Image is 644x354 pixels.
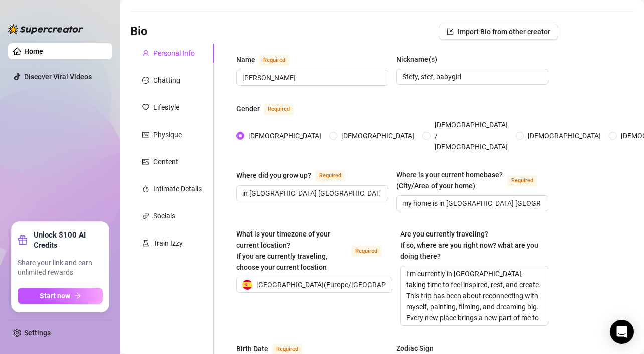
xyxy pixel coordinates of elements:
[153,102,179,113] div: Lifestyle
[236,169,356,181] label: Where did you grow up?
[315,170,345,181] span: Required
[236,54,255,65] div: Name
[18,235,28,245] span: gift
[142,240,149,247] span: experiment
[142,212,149,219] span: link
[524,130,605,141] span: [DEMOGRAPHIC_DATA]
[431,119,512,152] span: [DEMOGRAPHIC_DATA] / [DEMOGRAPHIC_DATA]
[24,329,51,337] a: Settings
[24,73,92,81] a: Discover Viral Videos
[153,210,175,221] div: Socials
[236,103,260,114] div: Gender
[34,230,103,250] strong: Unlock $100 AI Credits
[130,24,148,40] h3: Bio
[242,280,252,290] img: es
[396,343,441,354] label: Zodiac Sign
[439,24,558,40] button: Import Bio from other creator
[153,238,183,249] div: Train Izzy
[236,103,305,115] label: Gender
[396,169,504,191] div: Where is your current homebase? (City/Area of your home)
[8,24,83,34] img: logo-BBDzfeDw.svg
[264,104,294,115] span: Required
[396,54,437,65] div: Nickname(s)
[18,258,103,278] span: Share your link and earn unlimited rewards
[396,343,434,354] div: Zodiac Sign
[400,230,538,260] span: Are you currently traveling? If so, where are you right now? what are you doing there?
[40,292,70,300] span: Start now
[396,169,549,191] label: Where is your current homebase? (City/Area of your home)
[458,28,550,36] span: Import Bio from other creator
[507,175,537,186] span: Required
[153,48,195,59] div: Personal Info
[142,104,149,111] span: heart
[142,158,149,165] span: picture
[74,292,81,299] span: arrow-right
[337,130,418,141] span: [DEMOGRAPHIC_DATA]
[242,188,380,199] input: Where did you grow up?
[401,266,548,325] textarea: I’m currently in [GEOGRAPHIC_DATA], taking time to feel inspired, rest, and create. This trip has...
[396,54,444,65] label: Nickname(s)
[351,246,381,257] span: Required
[236,230,330,271] span: What is your timezone of your current location? If you are currently traveling, choose your curre...
[142,131,149,138] span: idcard
[142,185,149,192] span: fire
[24,47,43,55] a: Home
[256,277,421,292] span: [GEOGRAPHIC_DATA] ( Europe/[GEOGRAPHIC_DATA] )
[447,28,454,35] span: import
[153,156,178,167] div: Content
[244,130,325,141] span: [DEMOGRAPHIC_DATA]
[236,170,311,181] div: Where did you grow up?
[142,50,149,57] span: user
[142,77,149,84] span: message
[402,198,541,209] input: Where is your current homebase? (City/Area of your home)
[18,288,103,304] button: Start nowarrow-right
[153,183,202,194] div: Intimate Details
[153,129,182,140] div: Physique
[242,72,380,83] input: Name
[402,71,541,82] input: Nickname(s)
[153,75,180,86] div: Chatting
[610,320,634,344] div: Open Intercom Messenger
[259,55,289,66] span: Required
[236,54,300,66] label: Name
